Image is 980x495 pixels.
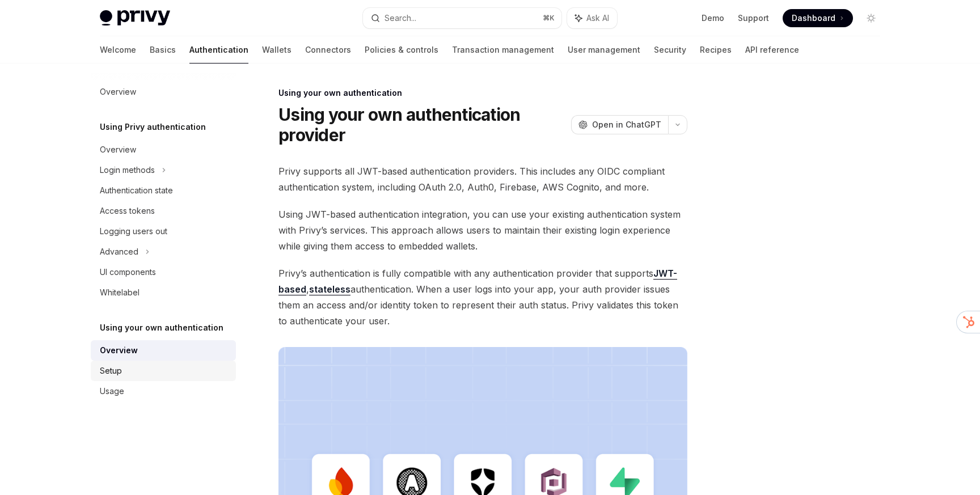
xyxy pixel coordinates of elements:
[278,104,567,145] h1: Using your own authentication provider
[100,364,122,378] div: Setup
[592,119,661,130] span: Open in ChatGPT
[91,340,236,361] a: Overview
[100,286,140,299] div: Whitelabel
[567,8,617,28] button: Ask AI
[100,85,136,99] div: Overview
[862,9,880,27] button: Toggle dark mode
[91,381,236,401] a: Usage
[262,36,292,64] a: Wallets
[100,163,155,177] div: Login methods
[91,221,236,242] a: Logging users out
[700,36,732,64] a: Recipes
[91,262,236,282] a: UI components
[100,36,136,64] a: Welcome
[150,36,176,64] a: Basics
[100,384,124,398] div: Usage
[792,12,835,24] span: Dashboard
[586,12,609,24] span: Ask AI
[385,11,416,25] div: Search...
[100,204,155,218] div: Access tokens
[278,163,687,195] span: Privy supports all JWT-based authentication providers. This includes any OIDC compliant authentic...
[100,10,170,26] img: light logo
[100,321,223,335] h5: Using your own authentication
[100,120,206,134] h5: Using Privy authentication
[309,284,350,295] a: stateless
[100,143,136,156] div: Overview
[91,361,236,381] a: Setup
[543,14,555,23] span: ⌘ K
[189,36,248,64] a: Authentication
[783,9,853,27] a: Dashboard
[278,87,687,99] div: Using your own authentication
[100,265,156,279] div: UI components
[654,36,686,64] a: Security
[91,282,236,303] a: Whitelabel
[91,180,236,201] a: Authentication state
[91,201,236,221] a: Access tokens
[100,344,138,357] div: Overview
[568,36,640,64] a: User management
[91,82,236,102] a: Overview
[278,265,687,329] span: Privy’s authentication is fully compatible with any authentication provider that supports , authe...
[100,184,173,197] div: Authentication state
[363,8,561,28] button: Search...⌘K
[100,245,138,259] div: Advanced
[738,12,769,24] a: Support
[278,206,687,254] span: Using JWT-based authentication integration, you can use your existing authentication system with ...
[571,115,668,134] button: Open in ChatGPT
[745,36,799,64] a: API reference
[702,12,724,24] a: Demo
[305,36,351,64] a: Connectors
[100,225,167,238] div: Logging users out
[365,36,438,64] a: Policies & controls
[91,139,236,160] a: Overview
[452,36,554,64] a: Transaction management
